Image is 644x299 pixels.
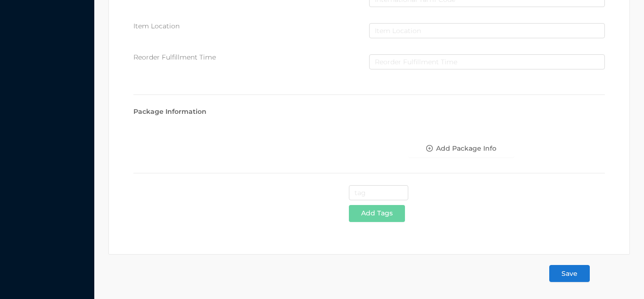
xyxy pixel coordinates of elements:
[133,52,369,62] div: Reorder Fulfillment Time
[133,21,369,31] div: Item Location
[369,54,605,69] input: Reorder Fulfillment Time
[133,107,605,117] div: Package Information
[549,265,590,282] button: Save
[349,205,405,222] button: Add Tags
[408,140,514,157] button: icon: plus-circle-oAdd Package Info
[349,185,409,200] input: tag
[369,23,605,38] input: Item Location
